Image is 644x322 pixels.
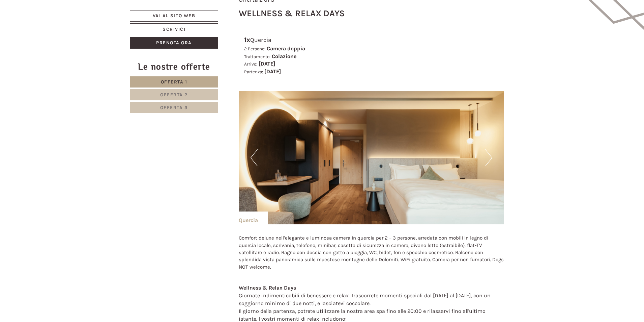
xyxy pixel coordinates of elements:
span: Offerta 3 [160,105,188,110]
div: Quercia [244,35,361,45]
a: Scrivici [130,23,218,35]
small: 10:28 [10,33,106,38]
a: Vai al sito web [130,10,218,22]
b: 1x [244,36,250,44]
div: Wellness & Relax Days [239,284,504,292]
button: Previous [251,149,258,166]
span: Offerta 1 [161,79,187,85]
div: Buon giorno, come possiamo aiutarla? [5,18,109,39]
div: Le nostre offerte [130,60,218,73]
small: Trattamento: [244,54,270,59]
small: Arrivo: [244,61,257,67]
div: martedì [118,5,148,17]
button: Next [485,149,492,166]
b: Camera doppia [267,45,305,52]
b: [DATE] [259,60,275,67]
div: Hotel B&B Feldmessner [10,20,106,25]
b: [DATE] [264,68,281,75]
button: Invia [230,178,265,190]
img: image [239,91,504,224]
a: Prenota ora [130,37,218,49]
p: Comfort deluxe nell’elegante e luminosa camera in quercia per 2 – 3 persone, arredata con mobili ... [239,234,504,271]
span: Offerta 2 [160,92,188,98]
small: Partenza: [244,69,263,74]
b: Colazione [272,53,296,59]
small: 2 Persone: [244,46,265,51]
div: Quercia [239,212,268,224]
div: Wellness & Relax Days [239,7,345,20]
